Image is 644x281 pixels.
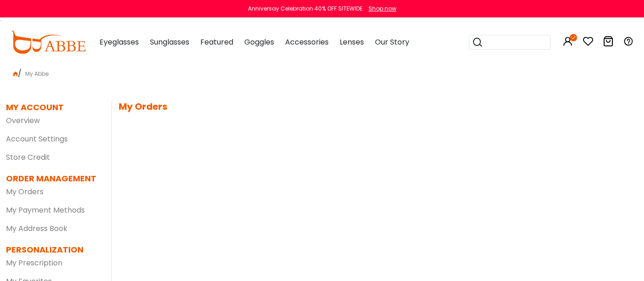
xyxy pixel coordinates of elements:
[200,37,233,47] span: Featured
[6,101,64,113] dt: MY ACCOUNT
[119,101,638,112] h5: My Orders
[22,70,52,78] span: My Abbe
[6,64,638,79] div: /
[6,205,85,215] a: My Payment Methods
[6,134,68,144] a: Account Settings
[369,5,396,13] div: Shop now
[6,152,50,163] a: Store Credit
[6,258,62,268] a: My Prescription
[13,72,18,76] img: home.png
[6,172,98,185] dt: ORDER MANAGEMENT
[248,5,363,13] div: Anniversay Celebration 40% OFF SITEWIDE
[150,37,189,47] span: Sunglasses
[364,5,396,12] a: Shop now
[6,186,44,197] a: My Orders
[285,37,329,47] span: Accessories
[6,243,98,256] dt: PERSONALIZATION
[6,223,67,234] a: My Address Book
[340,37,364,47] span: Lenses
[375,37,409,47] span: Our Story
[244,37,274,47] span: Goggles
[11,31,86,54] img: abbeglasses.com
[6,115,40,126] a: Overview
[99,37,139,47] span: Eyeglasses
